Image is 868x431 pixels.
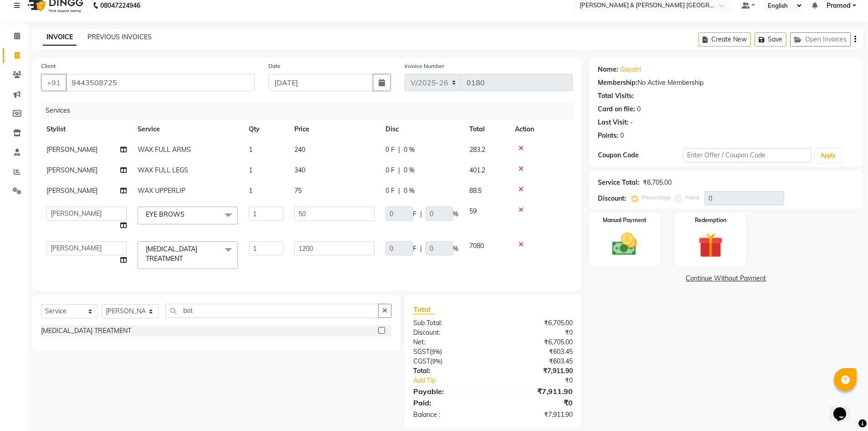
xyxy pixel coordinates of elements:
span: 0 F [385,186,395,196]
span: 283.2 [469,145,485,154]
div: ( ) [406,357,493,366]
div: Last Visit: [598,118,628,127]
div: Services [42,102,580,119]
th: Price [289,119,380,140]
a: x [183,254,187,263]
span: 401.2 [469,166,485,174]
span: | [398,186,400,196]
span: | [420,244,422,254]
div: Paid: [406,397,493,408]
span: 340 [294,166,305,174]
span: [PERSON_NAME] [46,166,98,174]
th: Qty [243,119,289,140]
th: Service [132,119,243,140]
span: % [453,209,458,219]
div: Discount: [598,194,626,203]
input: Enter Offer / Coupon Code [683,148,812,162]
span: | [398,166,400,175]
label: Invoice Number [405,62,444,70]
th: Total [464,119,509,140]
button: Save [755,32,786,47]
div: ₹6,705.00 [493,318,580,328]
span: 0 % [404,166,415,175]
div: Discount: [406,328,493,338]
div: Payable: [406,386,493,397]
span: Total [413,305,434,314]
div: Net: [406,338,493,347]
span: 240 [294,145,305,154]
div: ₹7,911.90 [493,386,580,397]
div: - [630,118,633,127]
div: ₹603.45 [493,347,580,357]
label: Client [41,62,56,70]
div: Total: [406,366,493,376]
div: Service Total: [598,178,639,187]
label: Date [268,62,281,70]
label: Redemption [695,216,726,224]
button: Create New [699,32,751,47]
a: Gayatri [620,65,641,74]
span: [PERSON_NAME] [46,187,98,195]
a: PREVIOUS INVOICES [87,33,152,41]
span: 0 % [404,145,415,155]
span: [MEDICAL_DATA] TREATMENT [146,245,197,263]
span: 9% [432,358,441,365]
div: Points: [598,131,618,140]
img: _gift.svg [690,230,731,261]
span: 88.5 [469,187,482,195]
div: ( ) [406,347,493,357]
span: | [398,145,400,155]
span: F [413,209,416,219]
span: 0 F [385,145,395,155]
a: Continue Without Payment [591,274,862,283]
div: ₹7,911.90 [493,410,580,420]
span: 7080 [469,242,484,250]
label: Fixed [685,193,699,202]
div: [MEDICAL_DATA] TREATMENT [41,326,131,336]
span: | [420,209,422,219]
label: Manual Payment [603,216,647,224]
span: 1 [249,145,252,154]
span: 0 % [404,186,415,196]
th: Action [509,119,573,140]
div: 0 [637,104,641,114]
a: INVOICE [43,29,77,46]
button: Apply [815,149,841,162]
div: ₹603.45 [493,357,580,366]
iframe: chat widget [830,395,859,422]
span: 75 [294,187,302,195]
div: ₹0 [493,397,580,408]
span: WAX FULL LEGS [138,166,188,174]
div: Name: [598,65,618,74]
input: Search by Name/Mobile/Email/Code [66,74,255,91]
span: 1 [249,166,252,174]
button: Open Invoices [790,32,851,47]
div: ₹6,705.00 [493,338,580,347]
div: Balance : [406,410,493,420]
span: % [453,244,458,254]
span: 59 [469,207,477,215]
div: Sub Total: [406,318,493,328]
div: Card on file: [598,104,635,114]
span: 0 F [385,166,395,175]
span: WAX UPPERLIP [138,187,185,195]
div: 0 [620,131,624,140]
div: Coupon Code [598,151,683,160]
div: ₹6,705.00 [643,178,672,187]
div: Total Visits: [598,91,634,101]
span: EYE BROWS [146,210,185,218]
span: WAX FULL ARMS [138,145,191,154]
span: F [413,244,416,254]
a: x [185,210,189,218]
div: ₹7,911.90 [493,366,580,376]
th: Stylist [41,119,132,140]
th: Disc [380,119,464,140]
img: _cash.svg [604,230,645,259]
div: ₹0 [508,376,580,385]
span: SGST [413,348,430,356]
div: ₹0 [493,328,580,338]
span: [PERSON_NAME] [46,145,98,154]
label: Percentage [642,193,671,202]
span: 1 [249,187,252,195]
button: +91 [41,74,67,91]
